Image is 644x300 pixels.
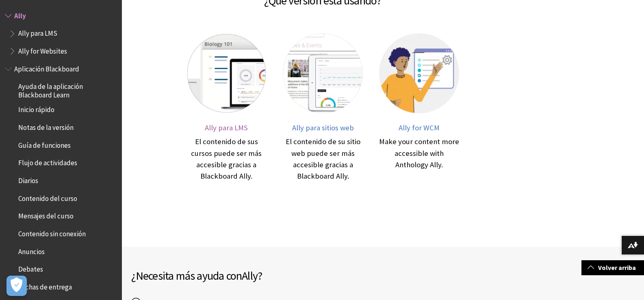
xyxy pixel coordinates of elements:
a: Ally for WCM Ally for WCM Make your content more accessible with Anthology Ally. [379,33,459,181]
img: Ally para LMS [186,33,267,113]
span: Aplicación Blackboard [14,62,79,73]
span: Diarios [18,174,38,185]
span: Debates [18,263,43,274]
span: Inicio rápido [18,103,54,114]
span: Fechas de entrega [18,280,72,291]
img: Ally for WCM [379,33,459,113]
span: Anuncios [18,245,45,256]
a: Ally para LMS Ally para LMS El contenido de sus cursos puede ser más accesible gracias a Blackboa... [186,33,267,181]
span: Flujo de actividades [18,156,77,167]
span: Ally para sitios web [292,123,354,132]
span: Contenido del curso [18,192,77,203]
span: Ally for WCM [399,123,440,132]
span: Mensajes del curso [18,209,74,220]
div: El contenido de su sitio web puede ser más accesible gracias a Blackboard Ally. [283,136,363,181]
span: Contenido sin conexión [18,227,86,238]
span: Guía de funciones [18,138,71,149]
button: Abrir preferencias [7,276,27,296]
span: Ally para LMS [205,123,248,132]
span: Ayuda de la aplicación Blackboard Learn [18,80,116,99]
nav: Book outline for Anthology Ally Help [5,9,117,58]
span: Ally para LMS [18,27,57,38]
h2: ¿Necesita más ayuda con ? [131,267,383,284]
span: Ally for Websites [18,44,67,55]
a: Ally para sitios web El contenido de su sitio web puede ser más accesible gracias a Blackboard Ally. [283,33,363,181]
div: El contenido de sus cursos puede ser más accesible gracias a Blackboard Ally. [186,136,267,181]
a: Volver arriba [581,260,644,275]
span: Ally [242,268,258,283]
span: Notas de la versión [18,121,74,132]
span: Ally [14,9,26,20]
div: Make your content more accessible with Anthology Ally. [379,136,459,170]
